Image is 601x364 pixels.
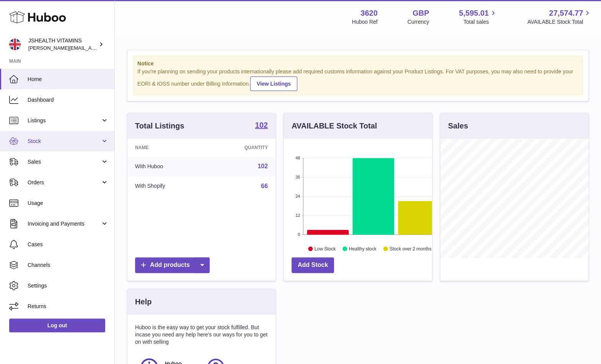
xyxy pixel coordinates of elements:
span: Home [28,76,109,83]
div: JSHEALTH VITAMINS [28,37,97,52]
img: francesca@jshealthvitamins.com [9,39,21,50]
span: Stock [28,138,101,145]
a: 5,595.01 Total sales [459,8,498,26]
span: Returns [28,303,109,310]
strong: 3620 [360,8,378,18]
span: AVAILABLE Stock Total [527,18,592,26]
a: Add Stock [292,257,334,273]
text: Low Stock [314,246,336,251]
div: Huboo Ref [352,18,378,26]
span: Channels [28,262,109,269]
span: Dashboard [28,96,109,104]
span: Settings [28,282,109,289]
span: Invoicing and Payments [28,220,101,227]
h3: Help [135,297,151,307]
a: 66 [261,183,268,189]
span: Usage [28,200,109,207]
a: 102 [257,163,268,169]
strong: Notice [137,60,578,67]
text: 36 [295,175,300,179]
strong: 102 [255,121,268,129]
div: Currency [407,18,429,26]
text: 0 [298,232,300,237]
span: [PERSON_NAME][EMAIL_ADDRESS][DOMAIN_NAME] [28,45,153,51]
span: Listings [28,117,101,124]
th: Name [127,139,207,156]
span: 27,574.77 [549,8,583,18]
a: View Listings [250,76,297,91]
text: 24 [295,194,300,198]
text: 12 [295,213,300,218]
span: Orders [28,179,101,186]
text: Healthy stock [349,246,377,251]
text: Stock over 2 months [389,246,431,251]
span: Sales [28,158,101,166]
p: Huboo is the easy way to get your stock fulfilled. But incase you need any help here's our ways f... [135,324,268,346]
strong: GBP [412,8,429,18]
a: 102 [255,121,268,130]
a: Add products [135,257,210,273]
span: Cases [28,241,109,248]
text: 48 [295,156,300,160]
th: Quantity [207,139,275,156]
td: With Shopify [127,176,207,196]
h3: AVAILABLE Stock Total [292,121,377,131]
td: With Huboo [127,156,207,176]
span: Total sales [463,18,497,26]
h3: Total Listings [135,121,184,131]
a: Log out [9,318,105,332]
a: 27,574.77 AVAILABLE Stock Total [527,8,592,26]
h3: Sales [448,121,468,131]
span: 5,595.01 [459,8,489,18]
div: If you're planning on sending your products internationally please add required customs informati... [137,68,578,91]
